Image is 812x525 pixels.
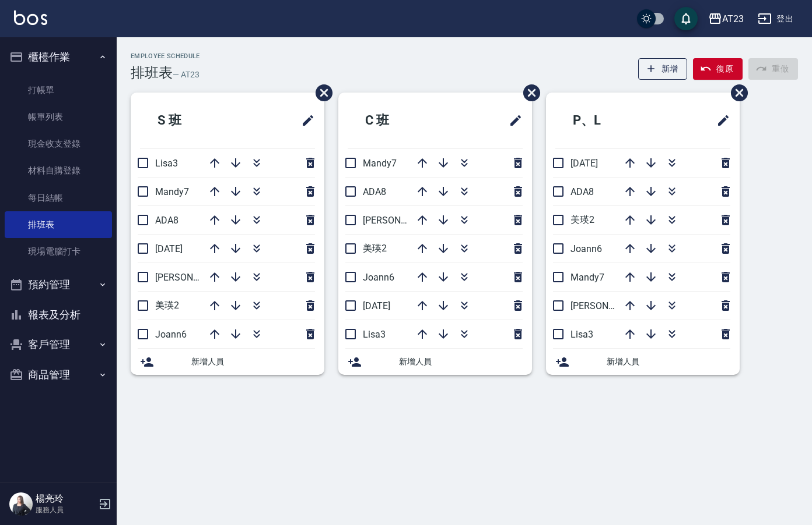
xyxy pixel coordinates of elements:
span: Lisa3 [570,329,593,340]
span: ADA8 [363,186,386,197]
span: 刪除班表 [514,76,542,110]
span: [PERSON_NAME]19 [155,272,236,283]
a: 排班表 [5,211,112,238]
a: 每日結帳 [5,185,112,211]
button: 報表及分析 [5,300,112,330]
h3: 排班表 [131,65,173,81]
button: AT23 [703,7,748,31]
a: 帳單列表 [5,104,112,130]
span: [DATE] [155,243,183,254]
span: [DATE] [363,300,390,311]
span: 美瑛2 [363,243,387,254]
span: ADA8 [570,186,594,197]
h2: P、L [555,100,664,141]
button: 復原 [693,58,743,80]
span: Mandy7 [570,272,604,283]
span: Mandy7 [155,186,189,197]
span: 美瑛2 [155,300,179,311]
span: 修改班表的標題 [502,107,523,134]
span: 刪除班表 [722,76,750,110]
button: 客戶管理 [5,329,112,360]
span: Joann6 [570,243,602,254]
span: 修改班表的標題 [709,107,730,134]
span: ADA8 [155,215,178,226]
span: 刪除班表 [307,76,334,110]
span: Joann6 [363,272,394,283]
img: Person [9,492,33,516]
span: 新增人員 [191,356,315,368]
div: 新增人員 [131,349,324,375]
a: 現金收支登錄 [5,130,112,157]
span: [PERSON_NAME]19 [363,215,443,226]
span: 新增人員 [399,356,523,368]
h6: — AT23 [173,69,199,81]
div: 新增人員 [546,349,740,375]
span: Mandy7 [363,158,397,169]
a: 打帳單 [5,77,112,104]
div: AT23 [722,12,744,26]
img: Logo [14,10,47,25]
button: 預約管理 [5,269,112,300]
button: save [674,7,698,30]
span: 新增人員 [607,356,730,368]
div: 新增人員 [338,349,532,375]
h2: S 班 [140,100,246,141]
h2: C 班 [348,100,454,141]
a: 現場電腦打卡 [5,238,112,265]
span: 美瑛2 [570,214,594,225]
span: [PERSON_NAME]19 [570,300,651,311]
span: [DATE] [570,158,598,169]
button: 登出 [753,8,798,30]
button: 商品管理 [5,360,112,390]
button: 新增 [638,58,688,80]
span: 修改班表的標題 [294,107,315,134]
span: Lisa3 [155,158,178,169]
span: Joann6 [155,329,187,340]
button: 櫃檯作業 [5,42,112,72]
h2: Employee Schedule [131,52,200,60]
p: 服務人員 [36,505,95,515]
span: Lisa3 [363,329,386,340]
h5: 楊亮玲 [36,493,95,505]
a: 材料自購登錄 [5,157,112,184]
